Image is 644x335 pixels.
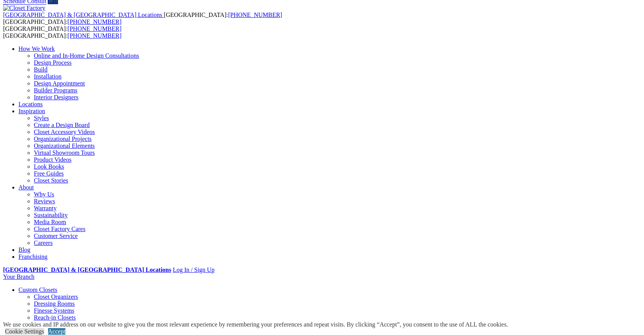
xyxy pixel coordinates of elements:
[34,212,68,218] a: Sustainability
[34,314,76,321] a: Reach-in Closets
[34,191,54,198] a: Why Us
[34,149,95,156] a: Virtual Showroom Tours
[34,142,95,149] a: Organizational Elements
[18,101,43,107] a: Locations
[68,18,121,25] a: [PHONE_NUMBER]
[34,87,77,94] a: Builder Programs
[34,300,75,307] a: Dressing Rooms
[68,32,121,39] a: [PHONE_NUMBER]
[34,240,53,246] a: Careers
[34,136,92,142] a: Organizational Projects
[34,59,72,66] a: Design Process
[34,94,78,100] a: Interior Designers
[18,45,55,52] a: How We Work
[34,205,57,211] a: Warranty
[3,25,121,39] span: [GEOGRAPHIC_DATA]: [GEOGRAPHIC_DATA]:
[18,108,45,114] a: Inspiration
[48,328,65,335] a: Accept
[3,273,34,280] a: Your Branch
[34,198,55,204] a: Reviews
[3,5,45,12] img: Closet Factory
[34,307,74,314] a: Finesse Systems
[173,266,214,273] a: Log In / Sign Up
[34,177,68,184] a: Closet Stories
[34,122,90,128] a: Create a Design Board
[3,12,282,25] span: [GEOGRAPHIC_DATA]: [GEOGRAPHIC_DATA]:
[34,233,78,239] a: Customer Service
[228,12,282,18] a: [PHONE_NUMBER]
[18,286,57,293] a: Custom Closets
[3,321,508,328] div: We use cookies and IP address on our website to give you the most relevant experience by remember...
[34,73,62,80] a: Installation
[34,129,95,135] a: Closet Accessory Videos
[34,115,49,121] a: Styles
[34,52,139,59] a: Online and In-Home Design Consultations
[18,253,48,260] a: Franchising
[68,25,121,32] a: [PHONE_NUMBER]
[34,293,78,300] a: Closet Organizers
[34,156,72,163] a: Product Videos
[3,12,164,18] a: [GEOGRAPHIC_DATA] & [GEOGRAPHIC_DATA] Locations
[18,184,34,191] a: About
[34,80,85,87] a: Design Appointment
[3,12,162,18] span: [GEOGRAPHIC_DATA] & [GEOGRAPHIC_DATA] Locations
[3,266,171,273] a: [GEOGRAPHIC_DATA] & [GEOGRAPHIC_DATA] Locations
[5,328,44,335] a: Cookie Settings
[34,170,64,177] a: Free Guides
[34,219,66,225] a: Media Room
[18,246,30,253] a: Blog
[34,66,48,73] a: Build
[34,226,85,232] a: Closet Factory Cares
[34,163,64,170] a: Look Books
